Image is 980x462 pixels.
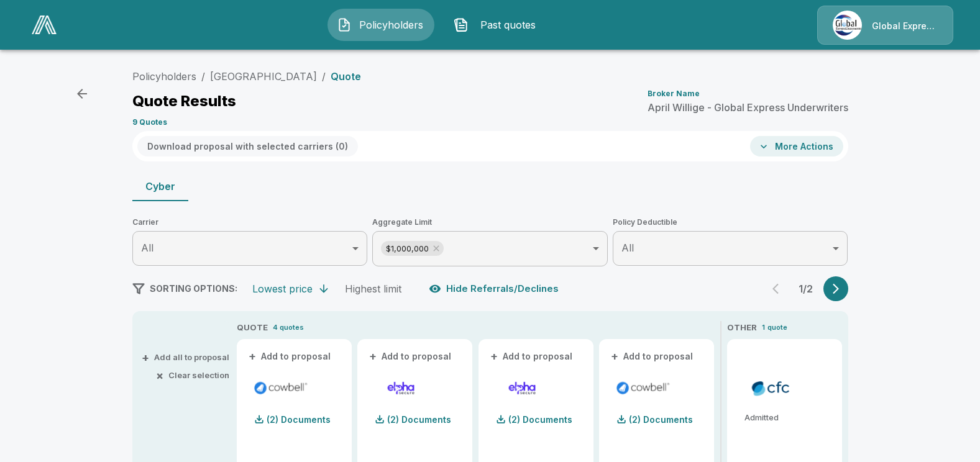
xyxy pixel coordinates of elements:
nav: breadcrumb [132,69,361,84]
button: +Add all to proposal [144,353,229,361]
span: + [369,352,377,361]
p: quote [767,322,787,333]
button: More Actions [750,136,843,156]
div: Lowest price [252,283,313,295]
a: Policyholders [132,70,196,83]
img: cfccyberadmitted [742,379,800,397]
img: elphacyberenhanced [372,379,430,397]
button: ×Clear selection [158,371,229,379]
div: $1,000,000 [381,241,444,256]
button: +Add to proposal [247,350,334,363]
button: Past quotes IconPast quotes [444,9,551,41]
img: cowbellp100 [614,379,672,397]
img: elphacyberstandard [493,379,551,397]
span: + [490,352,498,361]
p: (2) Documents [629,415,693,424]
img: Policyholders Icon [337,17,352,32]
span: SORTING OPTIONS: [150,283,237,294]
button: +Add to proposal [609,350,696,363]
a: [GEOGRAPHIC_DATA] [210,70,317,83]
span: $1,000,000 [381,242,434,256]
span: × [156,371,163,379]
div: Highest limit [345,283,401,295]
button: +Add to proposal [367,350,454,363]
p: (2) Documents [387,415,451,424]
button: Download proposal with selected carriers (0) [137,136,358,156]
p: April Willige - Global Express Underwriters [648,102,848,112]
p: (2) Documents [267,415,331,424]
li: / [322,69,326,84]
p: QUOTE [237,322,268,334]
button: Hide Referrals/Declines [426,277,564,301]
span: Policy Deductible [613,216,848,229]
p: Quote Results [132,94,236,109]
span: Past quotes [474,17,542,32]
span: Policyholders [357,17,425,32]
span: Aggregate Limit [372,216,608,229]
p: 4 quotes [273,322,304,333]
span: + [611,352,618,361]
p: 9 Quotes [132,119,167,126]
button: Policyholders IconPolicyholders [327,9,434,41]
p: Quote [331,71,361,81]
li: / [201,69,205,84]
button: +Add to proposal [488,350,575,363]
p: OTHER [727,322,757,334]
img: AA Logo [32,16,57,34]
p: Admitted [744,414,832,422]
p: 1 / 2 [794,284,818,294]
p: Broker Name [648,90,700,97]
span: All [621,242,634,254]
p: (2) Documents [508,415,572,424]
img: Past quotes Icon [454,17,469,32]
span: Carrier [132,216,368,229]
img: cowbellp250 [252,379,309,397]
p: 1 [762,322,765,333]
button: Cyber [132,171,188,201]
span: + [142,353,149,361]
span: + [249,352,256,361]
span: All [141,242,153,254]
